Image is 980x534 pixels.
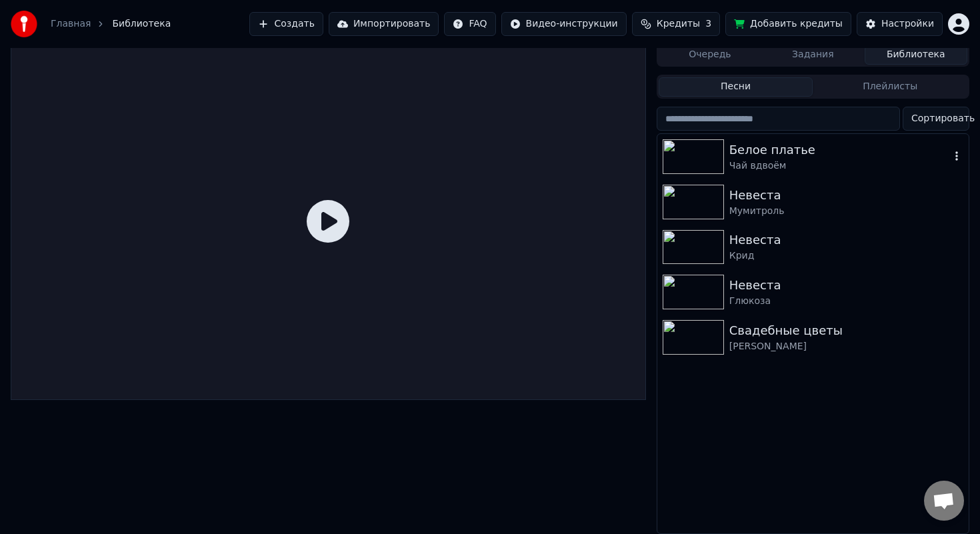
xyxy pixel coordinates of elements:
[729,205,963,218] div: Мумитроль
[729,186,963,205] div: Невеста
[881,17,934,31] div: Настройки
[911,112,975,125] span: Сортировать
[705,17,711,31] span: 3
[729,340,963,353] div: [PERSON_NAME]
[729,249,963,263] div: Крид
[657,17,700,31] span: Кредиты
[444,12,495,36] button: FAQ
[729,295,963,308] div: Глюкоза
[329,12,439,36] button: Импортировать
[51,17,91,31] a: Главная
[924,481,964,521] a: Открытый чат
[659,77,813,97] button: Песни
[729,231,963,249] div: Невеста
[813,77,967,97] button: Плейлисты
[249,12,323,36] button: Создать
[501,12,627,36] button: Видео-инструкции
[729,276,963,295] div: Невеста
[112,17,171,31] span: Библиотека
[11,11,37,37] img: youka
[761,45,864,65] button: Задания
[729,321,963,340] div: Свадебные цветы
[725,12,851,36] button: Добавить кредиты
[632,12,720,36] button: Кредиты3
[857,12,943,36] button: Настройки
[51,17,171,31] nav: breadcrumb
[729,159,950,173] div: Чай вдвоём
[729,141,950,159] div: Белое платье
[659,45,761,65] button: Очередь
[865,45,967,65] button: Библиотека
